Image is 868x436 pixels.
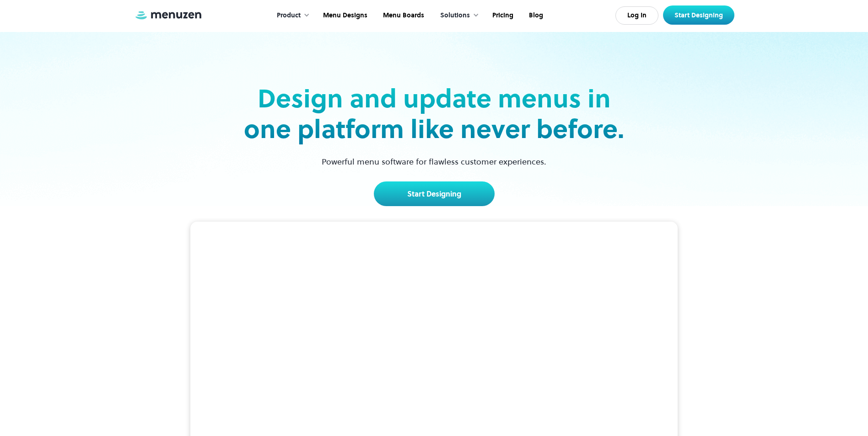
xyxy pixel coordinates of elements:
[374,181,495,206] a: Start Designing
[268,1,314,30] div: Product
[431,1,484,30] div: Solutions
[520,1,550,30] a: Blog
[241,83,627,144] h2: Design and update menus in one platform like never before.
[615,6,658,25] a: Log In
[374,1,431,30] a: Menu Boards
[310,155,558,168] p: Powerful menu software for flawless customer experiences.
[440,11,470,21] div: Solutions
[277,11,301,21] div: Product
[314,1,374,30] a: Menu Designs
[484,1,520,30] a: Pricing
[663,5,734,25] a: Start Designing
